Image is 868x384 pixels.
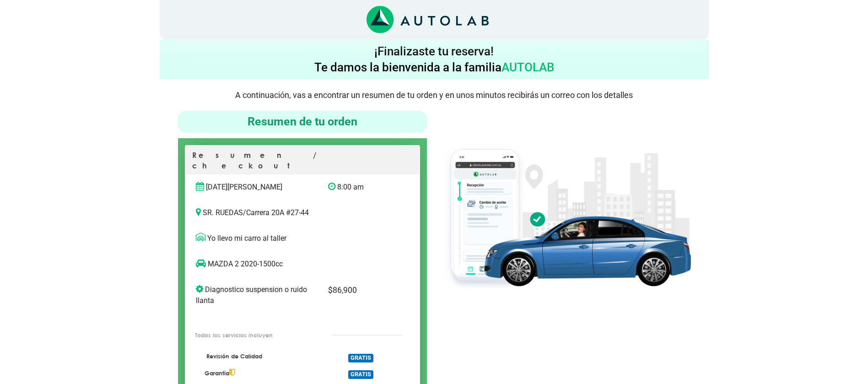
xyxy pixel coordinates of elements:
[196,284,314,306] p: Diagnostico suspension o ruido llanta
[328,182,390,193] p: 8:00 am
[196,259,390,270] p: MAZDA 2 2020-1500cc
[196,207,409,218] p: SR. RUEDAS / Carrera 20A #27-44
[196,233,409,244] p: Yo llevo mi carro al taller
[348,370,373,379] span: GRATIS
[501,60,554,74] span: AUTOLAB
[328,284,390,296] p: $ 86,900
[163,43,705,76] h4: ¡Finalizaste tu reserva! Te damos la bienvenida a la familia
[192,150,413,174] p: Resumen / checkout
[689,12,697,27] span: 1
[196,182,314,193] p: [DATE][PERSON_NAME]
[160,90,709,100] p: A continuación, vas a encontrar un resumen de tu orden y en unos minutos recibirás un correo con ...
[367,15,489,24] a: Link al sitio de autolab
[195,331,312,340] p: Todos los servicios incluyen
[205,352,315,361] p: Revisión de Calidad
[205,369,315,378] p: Garantía
[181,114,424,129] h4: Resumen de tu orden
[348,354,373,362] span: GRATIS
